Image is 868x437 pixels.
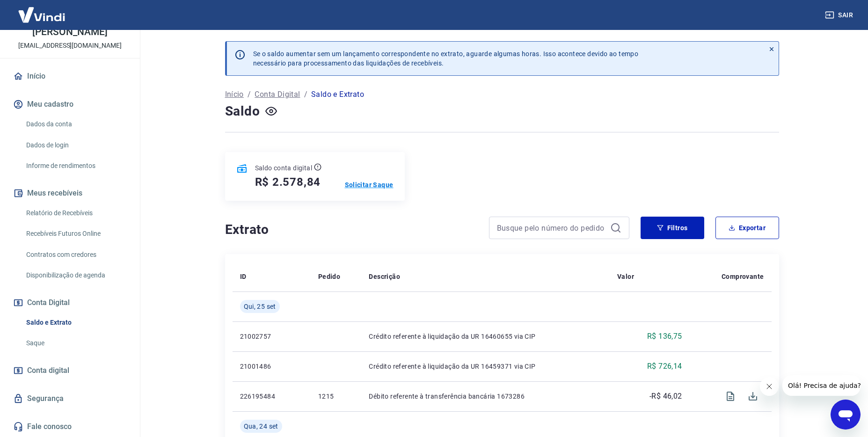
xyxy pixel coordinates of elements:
[641,217,704,239] button: Filtros
[248,89,251,100] p: /
[240,332,303,341] p: 21002757
[782,375,861,396] iframe: Message from company
[22,156,129,175] a: Informe de rendimentos
[225,102,260,121] h4: Saldo
[369,362,602,371] p: Crédito referente à liquidação da UR 16459371 via CIP
[318,392,354,401] p: 1215
[11,0,72,29] img: Vindi
[22,224,129,243] a: Recebíveis Futuros Online
[253,49,639,68] p: Se o saldo aumentar sem um lançamento correspondente no extrato, aguarde algumas horas. Isso acon...
[11,388,129,409] a: Segurança
[719,385,742,408] span: Visualizar
[22,115,129,134] a: Dados da conta
[22,204,129,223] a: Relatório de Recebíveis
[742,385,764,408] span: Download
[11,416,129,437] a: Fale conosco
[18,41,122,51] p: [EMAIL_ADDRESS][DOMAIN_NAME]
[831,400,861,430] iframe: Button to launch messaging window
[22,334,129,353] a: Saque
[22,266,129,285] a: Disponibilização de agenda
[27,364,69,377] span: Conta digital
[369,332,602,341] p: Crédito referente à liquidação da UR 16460655 via CIP
[32,27,107,37] p: [PERSON_NAME]
[311,89,364,100] p: Saldo e Extrato
[11,94,129,115] button: Meu cadastro
[225,220,478,239] h4: Extrato
[617,272,634,281] p: Valor
[497,221,606,235] input: Busque pelo número do pedido
[722,272,764,281] p: Comprovante
[369,392,602,401] p: Débito referente à transferência bancária 1673286
[760,377,779,396] iframe: Close message
[240,272,247,281] p: ID
[255,175,321,189] h5: R$ 2.578,84
[225,89,244,100] a: Início
[647,331,682,342] p: R$ 136,75
[369,272,400,281] p: Descrição
[22,136,129,155] a: Dados de login
[304,89,307,100] p: /
[240,362,303,371] p: 21001486
[244,302,276,311] span: Qui, 25 set
[11,66,129,87] a: Início
[255,89,300,100] a: Conta Digital
[244,422,278,431] span: Qua, 24 set
[240,392,303,401] p: 226195484
[11,292,129,313] button: Conta Digital
[22,245,129,264] a: Contratos com credores
[255,163,313,173] p: Saldo conta digital
[345,180,394,189] a: Solicitar Saque
[823,7,857,24] button: Sair
[6,7,79,14] span: Olá! Precisa de ajuda?
[647,361,682,372] p: R$ 726,14
[318,272,340,281] p: Pedido
[649,391,682,402] p: -R$ 46,02
[715,217,779,239] button: Exportar
[11,183,129,204] button: Meus recebíveis
[11,360,129,381] a: Conta digital
[22,313,129,332] a: Saldo e Extrato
